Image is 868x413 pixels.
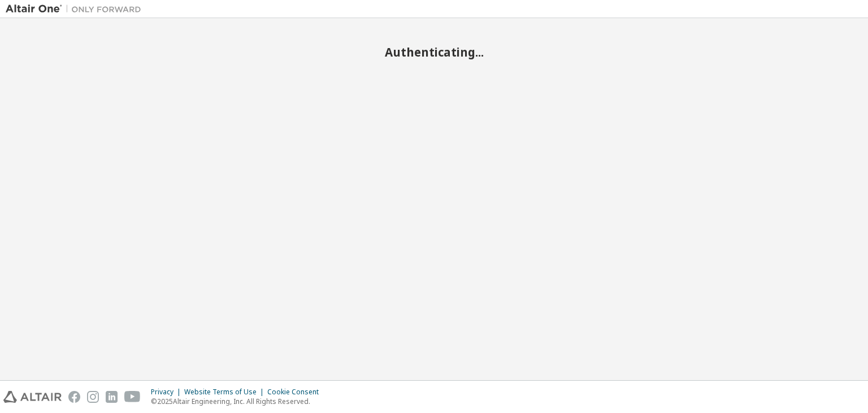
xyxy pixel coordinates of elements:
[6,45,862,59] h2: Authenticating...
[184,388,267,397] div: Website Terms of Use
[6,3,147,15] img: Altair One
[3,391,62,403] img: altair_logo.svg
[87,391,99,403] img: instagram.svg
[267,388,325,397] div: Cookie Consent
[124,391,141,403] img: youtube.svg
[151,397,325,406] p: © 2025 Altair Engineering, Inc. All Rights Reserved.
[151,388,184,397] div: Privacy
[106,391,118,403] img: linkedin.svg
[68,391,80,403] img: facebook.svg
